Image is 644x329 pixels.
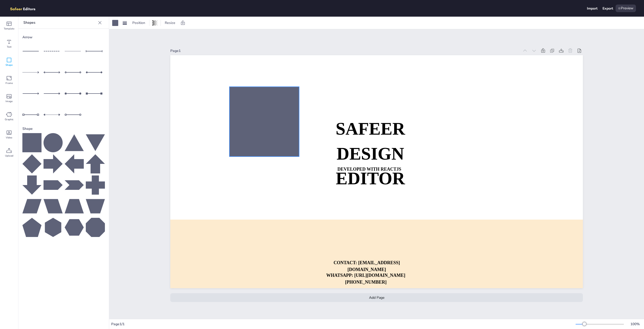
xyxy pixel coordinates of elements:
[164,20,176,25] span: Resize
[334,260,400,272] strong: CONTACT: [EMAIL_ADDRESS][DOMAIN_NAME]
[602,6,613,11] div: Export
[587,6,597,11] div: Import
[23,17,96,29] p: Shapes
[5,154,13,158] span: Upload
[170,48,519,53] div: Page 1
[326,273,405,285] strong: WHATSAPP: [URL][DOMAIN_NAME][PHONE_NUMBER]
[616,5,636,12] div: Preview
[8,5,43,12] img: logo.png
[6,63,13,67] span: Shape
[111,322,576,326] div: Page 1 / 1
[7,45,12,49] span: Text
[4,27,14,31] span: Template
[22,124,105,133] div: Shape
[336,144,405,188] strong: DESIGN EDITOR
[131,20,146,25] span: Position
[337,167,401,172] strong: DEVELOPED WITH REACTJS
[336,119,405,139] strong: SAFEER
[22,33,105,42] div: Arrow
[629,322,641,326] div: 100 %
[170,293,583,302] div: Add Page
[6,99,13,103] span: Image
[6,81,13,85] span: Frame
[6,136,12,140] span: Video
[5,117,14,122] span: Graphic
